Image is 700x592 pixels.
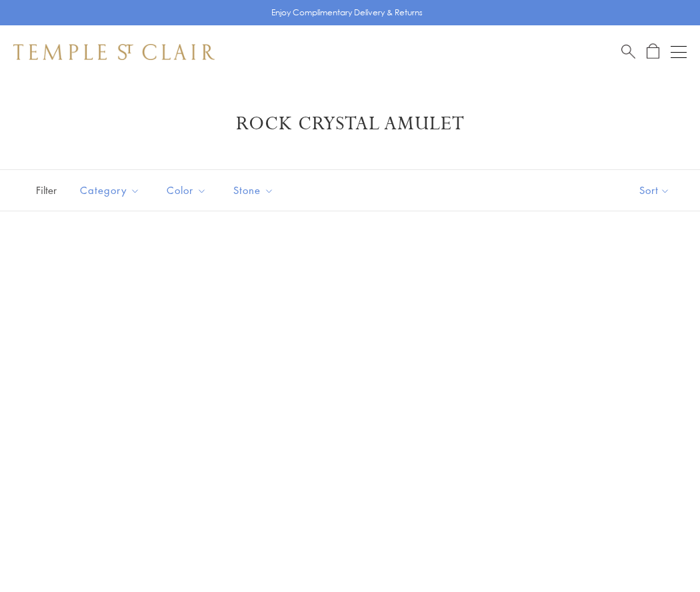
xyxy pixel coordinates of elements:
[160,182,217,199] span: Color
[13,44,215,60] img: Temple St. Clair
[671,44,687,60] button: Open navigation
[73,182,150,199] span: Category
[157,175,217,205] button: Color
[609,170,700,211] button: Show sort by
[271,6,423,19] p: Enjoy Complimentary Delivery & Returns
[647,43,659,60] a: Open Shopping Bag
[223,175,284,205] button: Stone
[227,182,284,199] span: Stone
[70,175,150,205] button: Category
[621,43,635,60] a: Search
[33,112,667,136] h1: Rock Crystal Amulet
